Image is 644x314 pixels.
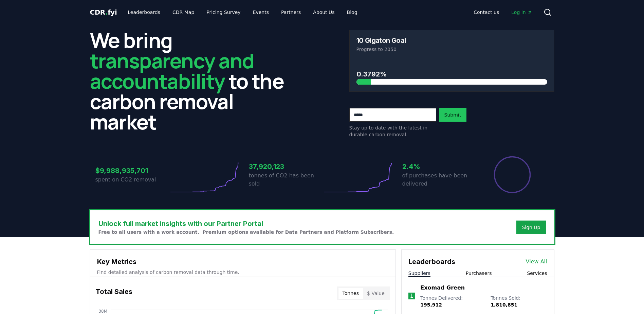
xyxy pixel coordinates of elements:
a: Events [247,6,274,18]
p: of purchases have been delivered [402,172,476,188]
h3: 2.4% [402,161,476,172]
h3: $9,988,935,701 [95,165,169,176]
a: Sign Up [522,224,540,231]
a: CDR Map [167,6,200,18]
p: tonnes of CO2 has been sold [249,172,322,188]
a: Exomad Green [420,284,465,292]
h3: Key Metrics [97,257,389,267]
button: Tonnes [338,288,363,299]
span: . [105,8,108,16]
span: Log in [511,9,532,16]
nav: Main [468,6,538,18]
a: Log in [506,6,538,18]
a: Leaderboards [122,6,166,18]
p: Find detailed analysis of carbon removal data through time. [97,269,389,276]
span: transparency and accountability [90,47,254,95]
a: CDR.fyi [90,7,117,17]
button: Suppliers [408,270,430,277]
h3: 0.3792% [356,69,547,79]
h3: Leaderboards [408,257,455,267]
h3: Unlock full market insights with our Partner Portal [98,219,394,229]
a: Blog [342,6,363,18]
button: Submit [439,108,467,122]
p: Progress to 2050 [356,46,547,53]
a: Partners [276,6,306,18]
h3: Total Sales [96,286,132,300]
nav: Main [122,6,363,18]
span: CDR fyi [90,8,117,16]
p: Tonnes Delivered : [420,295,484,308]
button: Purchasers [466,270,492,277]
a: View All [526,258,547,266]
p: Stay up to date with the latest in durable carbon removal. [349,124,436,138]
p: spent on CO2 removal [95,176,169,184]
button: Sign Up [516,221,546,234]
button: $ Value [363,288,389,299]
h3: 37,920,123 [249,161,322,172]
a: Contact us [468,6,504,18]
a: About Us [308,6,340,18]
p: 1 [410,292,413,300]
span: 195,912 [420,302,442,308]
div: Percentage of sales delivered [493,156,531,194]
span: 1,810,851 [491,302,517,308]
h3: 10 Gigaton Goal [356,37,406,44]
p: Free to all users with a work account. Premium options available for Data Partners and Platform S... [98,229,394,235]
h2: We bring to the carbon removal market [90,30,295,132]
a: Pricing Survey [201,6,246,18]
p: Tonnes Sold : [491,295,547,308]
tspan: 38M [98,309,107,314]
button: Services [527,270,547,277]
